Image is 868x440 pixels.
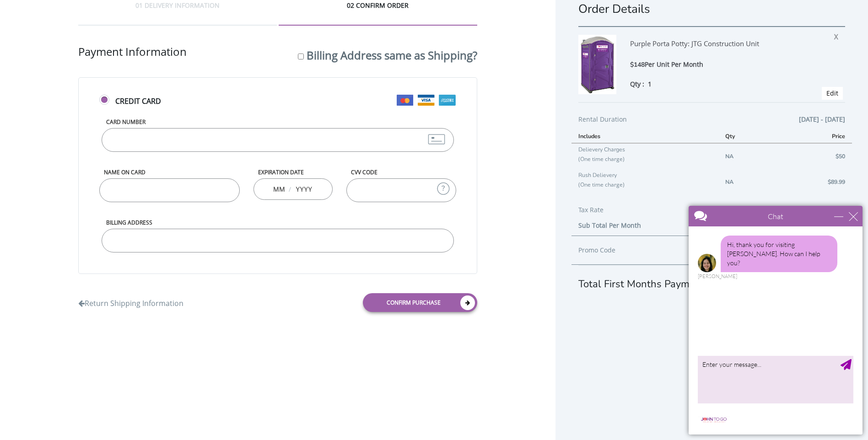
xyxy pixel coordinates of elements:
[776,169,852,195] td: $89.99
[295,180,313,198] input: YYYY
[834,29,843,41] span: X
[78,1,277,26] div: 01 DELIVERY INFORMATION
[99,96,457,116] label: Credit Card
[578,204,845,220] div: Tax Rate
[645,60,703,69] span: Per Unit Per Month
[102,118,454,126] label: Card Number
[571,169,718,195] td: Rush Delievery
[718,169,776,195] td: NA
[78,294,183,309] a: Return Shipping Information
[578,114,845,129] div: Rental Duration
[578,1,845,17] h1: Order Details
[578,265,845,291] div: Total First Months Payment
[99,168,240,176] label: Name on Card
[571,129,718,143] th: Includes
[776,129,852,143] th: Price
[799,114,845,125] span: [DATE] - [DATE]
[630,59,809,70] div: $148
[273,180,285,198] input: MM
[578,245,705,256] div: Promo Code
[307,48,477,63] label: Billing Address same as Shipping?
[363,293,477,312] a: Confirm purchase
[253,168,333,176] label: Expiration Date
[578,221,641,230] b: Sub Total Per Month
[571,143,718,169] td: Delievery Charges
[578,154,712,164] p: (One time charge)
[287,185,292,194] span: /
[630,35,809,59] div: Purple Porta Potty: JTG Construction Unit
[648,80,652,88] span: 1
[718,129,776,143] th: Qty
[826,89,838,97] a: Edit
[279,1,477,26] div: 02 CONFIRM ORDER
[346,168,456,176] label: CVV Code
[102,219,454,226] label: Billing Address
[78,44,478,77] div: Payment Information
[578,180,712,189] p: (One time charge)
[776,143,852,169] td: $50
[630,79,809,89] div: Qty :
[718,143,776,169] td: NA
[683,200,868,440] iframe: Live Chat Box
